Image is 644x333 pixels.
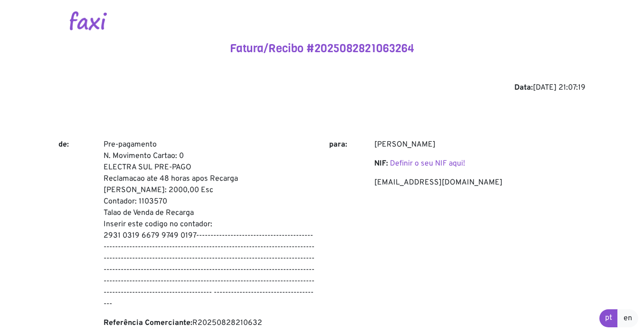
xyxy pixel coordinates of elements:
[104,317,315,329] p: R20250828210632
[104,139,315,310] p: Pre-pagamento N. Movimento Cartao: 0 ELECTRA SUL PRE-PAGO Reclamacao ate 48 horas apos Recarga [P...
[374,139,586,150] p: [PERSON_NAME]
[617,309,638,327] a: en
[104,318,192,328] b: Referência Comerciante:
[58,82,586,93] div: [DATE] 21:07:19
[374,177,586,188] p: [EMAIL_ADDRESS][DOMAIN_NAME]
[514,83,533,92] b: Data:
[58,140,69,149] b: de:
[599,309,618,327] a: pt
[374,159,388,168] b: NIF:
[390,159,465,168] a: Definir o seu NIF aqui!
[329,140,347,149] b: para:
[58,42,586,55] h4: Fatura/Recibo #2025082821063264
